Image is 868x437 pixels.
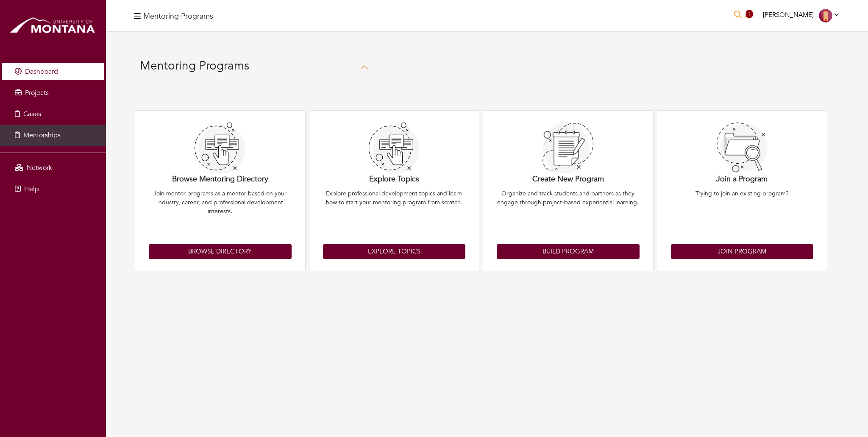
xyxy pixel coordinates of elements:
p: Browse Mentoring Directory [149,173,292,185]
a: [PERSON_NAME] [759,11,843,19]
h4: Mentoring Programs [143,12,213,21]
span: Mentorships [23,131,61,140]
a: Browse Directory [149,244,292,259]
p: Trying to join an existing program? [671,189,814,240]
span: Dashboard [25,67,58,76]
img: montana_logo.png [8,15,97,37]
span: Help [24,184,39,194]
img: Company-Icon-7f8a26afd1715722aa5ae9dc11300c11ceeb4d32eda0db0d61c21d11b95ecac6.png [819,9,832,22]
img: browse-7a058e7d306ba1a488b86ae24cab801dae961bbbdf3a92fe51c3c2140ace3ad2.png [542,122,593,173]
img: build-3e73351fdce0810b8da890b22b63791677a78b459140cf8698b07ef5d87f8753.png [369,122,420,173]
span: Cases [23,109,41,119]
p: Join mentor programs as a mentor based on your industry, career, and professional development int... [149,189,292,240]
a: Join Program [671,244,814,259]
p: Join a Program [671,173,814,185]
p: Create New Program [497,173,640,185]
span: 1 [746,10,753,18]
a: Build Program [497,244,640,259]
img: image1-f1bf9bf95e4e8aaa86b56a742da37524201809dbdaab83697702b66567fc6872.png [717,122,768,173]
a: Mentorships [2,127,104,144]
p: Explore professional development topics and learn how to start your mentoring program from scratch. [323,189,466,240]
h4: Mentoring Programs [140,59,249,73]
a: 1 [745,11,752,20]
img: build-3e73351fdce0810b8da890b22b63791677a78b459140cf8698b07ef5d87f8753.png [195,122,245,173]
span: [PERSON_NAME] [763,11,814,19]
span: Network [27,163,52,173]
p: Organize and track students and partners as they engage through project-based experiential learning. [497,189,640,240]
a: Projects [2,84,104,101]
a: Help [2,181,104,198]
a: Cases [2,106,104,122]
a: Network [2,159,104,176]
a: Explore Topics [323,244,466,259]
p: Explore Topics [323,173,466,185]
a: Dashboard [2,63,104,80]
button: Mentoring Programs [131,52,377,84]
span: Projects [25,88,49,97]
